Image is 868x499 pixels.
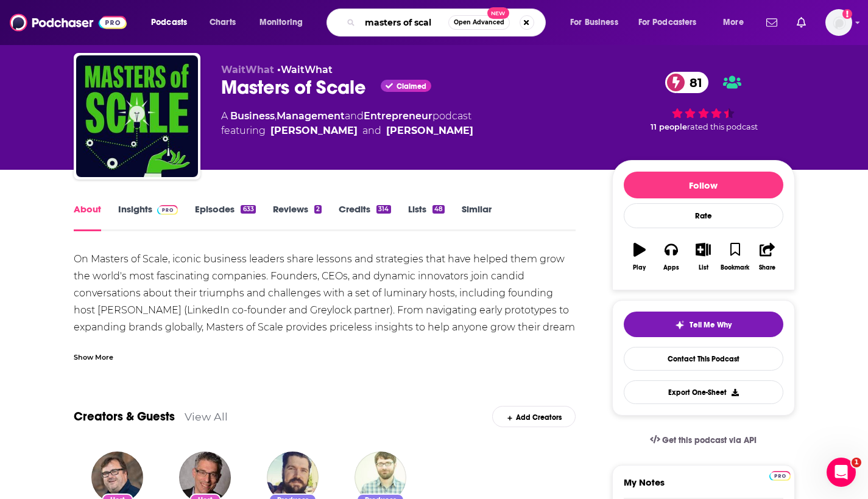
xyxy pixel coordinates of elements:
[10,11,127,34] img: Podchaser - Follow, Share and Rate Podcasts
[221,124,473,138] span: featuring
[221,64,274,75] span: WaitWhat
[792,12,811,33] a: Show notifications dropdown
[314,205,322,214] div: 2
[362,124,381,138] span: and
[624,172,783,198] button: Follow
[562,13,633,32] button: open menu
[665,72,708,93] a: 81
[259,14,303,31] span: Monitoring
[210,14,236,31] span: Charts
[655,235,687,279] button: Apps
[277,110,345,122] a: Management
[675,320,685,330] img: tell me why sparkle
[151,14,187,31] span: Podcasts
[825,9,852,36] span: Logged in as rpearson
[230,110,275,122] a: Business
[687,122,758,131] span: rated this podcast
[663,264,679,271] div: Apps
[454,19,504,26] span: Open Advanced
[769,471,791,481] img: Podchaser Pro
[640,425,767,455] a: Get this podcast via API
[624,203,783,228] div: Rate
[251,13,319,32] button: open menu
[221,109,473,138] div: A podcast
[827,458,856,487] iframe: Intercom live chat
[339,203,390,231] a: Credits314
[376,205,390,214] div: 314
[185,410,228,423] a: View All
[624,312,783,337] button: tell me why sparkleTell Me Why
[397,83,426,89] span: Claimed
[386,124,473,138] a: Bob Safian
[195,203,255,231] a: Episodes633
[74,409,175,424] a: Creators & Guests
[432,205,445,214] div: 48
[275,110,277,122] span: ,
[761,12,782,33] a: Show notifications dropdown
[487,7,509,19] span: New
[492,406,576,427] div: Add Creators
[759,264,775,271] div: Share
[345,110,364,122] span: and
[624,347,783,371] a: Contact This Podcast
[638,14,697,31] span: For Podcasters
[241,205,255,214] div: 633
[338,9,557,37] div: Search podcasts, credits, & more...
[612,64,795,139] div: 81 11 peoplerated this podcast
[721,264,749,271] div: Bookmark
[624,476,783,498] label: My Notes
[719,235,751,279] button: Bookmark
[687,235,719,279] button: List
[624,380,783,404] button: Export One-Sheet
[852,458,861,467] span: 1
[751,235,783,279] button: Share
[677,72,708,93] span: 81
[570,14,618,31] span: For Business
[76,55,198,177] img: Masters of Scale
[715,13,759,32] button: open menu
[118,203,178,231] a: InsightsPodchaser Pro
[270,124,358,138] a: Reid Hoffman
[157,205,178,215] img: Podchaser Pro
[723,14,744,31] span: More
[825,9,852,36] img: User Profile
[281,64,333,75] a: WaitWhat
[651,122,687,131] span: 11 people
[630,13,715,32] button: open menu
[143,13,203,32] button: open menu
[699,264,708,271] div: List
[408,203,445,231] a: Lists48
[462,203,492,231] a: Similar
[273,203,322,231] a: Reviews2
[825,9,852,36] button: Show profile menu
[448,15,510,30] button: Open AdvancedNew
[74,251,576,353] div: On Masters of Scale, iconic business leaders share lessons and strategies that have helped them g...
[364,110,432,122] a: Entrepreneur
[74,203,101,231] a: About
[624,235,655,279] button: Play
[690,320,732,330] span: Tell Me Why
[842,9,852,19] svg: Add a profile image
[277,64,333,75] span: •
[769,469,791,481] a: Pro website
[360,13,448,32] input: Search podcasts, credits, & more...
[633,264,646,271] div: Play
[202,13,243,32] a: Charts
[662,435,757,445] span: Get this podcast via API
